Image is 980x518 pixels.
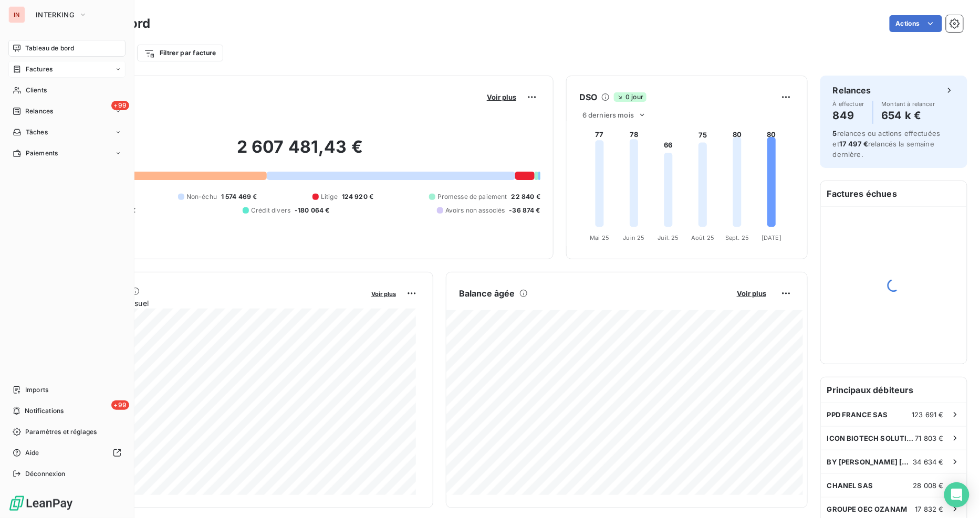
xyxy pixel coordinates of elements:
tspan: [DATE] [762,234,781,241]
button: Filtrer par facture [137,45,223,61]
span: 17 497 € [839,140,868,148]
tspan: Sept. 25 [725,234,749,241]
span: Tableau de bord [25,44,74,53]
span: Paiements [26,149,58,158]
span: Crédit divers [251,206,290,215]
span: À effectuer [833,101,864,107]
span: Montant à relancer [882,101,935,107]
span: Aide [25,448,39,458]
span: Litige [321,192,338,202]
h6: Balance âgée [459,287,515,300]
span: INTERKING [36,10,75,19]
span: 5 [833,129,837,138]
h2: 2 607 481,43 € [59,136,540,168]
h6: Relances [833,84,871,97]
span: Factures [26,65,53,74]
span: +99 [111,101,129,110]
span: Déconnexion [25,469,66,479]
span: GROUPE OEC OZANAM [827,505,908,513]
span: Voir plus [371,290,396,298]
span: Promesse de paiement [437,192,507,202]
span: 22 840 € [512,192,540,202]
span: Avoirs non associés [445,206,505,215]
tspan: Juin 25 [623,234,645,241]
button: Actions [890,15,942,32]
span: -180 064 € [295,206,330,215]
tspan: Août 25 [691,234,714,241]
span: Notifications [25,406,64,416]
img: Logo LeanPay [8,495,74,512]
a: Aide [8,445,126,461]
span: Imports [25,385,48,395]
span: BY [PERSON_NAME] [PERSON_NAME] COMPANIES [827,458,913,466]
tspan: Mai 25 [590,234,609,241]
span: 123 691 € [912,410,944,419]
span: Paramètres et réglages [25,427,97,437]
h4: 654 k € [882,107,935,124]
span: relances ou actions effectuées et relancés la semaine dernière. [833,129,941,158]
span: 1 574 469 € [221,192,257,202]
button: Voir plus [484,92,519,102]
span: +99 [111,400,129,410]
span: Relances [25,107,53,116]
tspan: Juil. 25 [658,234,679,241]
span: 17 832 € [915,505,944,513]
h6: Factures échues [821,181,967,206]
h6: Principaux débiteurs [821,377,967,403]
span: 71 803 € [915,434,944,442]
span: 124 920 € [342,192,373,202]
span: 34 634 € [913,458,944,466]
span: Voir plus [737,289,766,298]
h6: DSO [579,91,597,103]
span: PPD FRANCE SAS [827,410,888,419]
span: Non-échu [186,192,217,202]
span: Voir plus [487,93,516,101]
h4: 849 [833,107,864,124]
span: Chiffre d'affaires mensuel [59,298,364,309]
span: 28 008 € [913,481,944,490]
span: Clients [26,86,47,95]
span: -36 874 € [509,206,540,215]
span: 6 derniers mois [582,111,634,119]
span: ICON BIOTECH SOLUTION [827,434,915,442]
span: Tâches [26,128,48,137]
button: Voir plus [734,289,769,298]
div: IN [8,6,25,23]
span: 0 jour [614,92,647,102]
div: Open Intercom Messenger [944,482,969,508]
button: Voir plus [368,289,399,298]
span: CHANEL SAS [827,481,873,490]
